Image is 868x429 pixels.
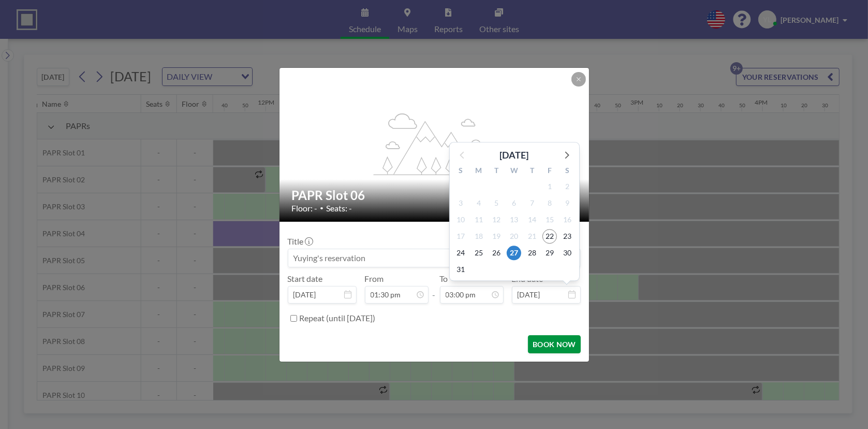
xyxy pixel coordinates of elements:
[528,335,580,353] button: BOOK NOW
[288,274,323,284] label: Start date
[288,249,580,267] input: Yuying's reservation
[440,274,448,284] label: To
[292,188,578,203] h2: PAPR Slot 06
[292,203,318,213] span: Floor: -
[373,112,495,175] g: flex-grow: 1.2;
[433,277,436,300] span: -
[288,236,312,247] label: Title
[300,313,376,323] label: Repeat (until [DATE])
[327,203,352,213] span: Seats: -
[365,274,384,284] label: From
[320,204,324,212] span: •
